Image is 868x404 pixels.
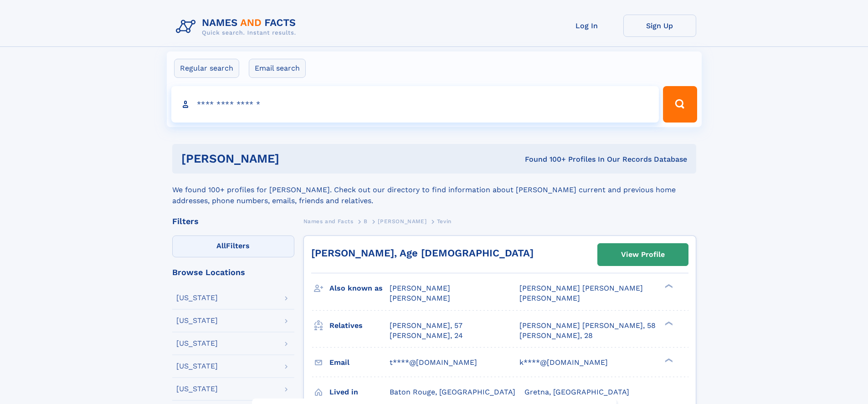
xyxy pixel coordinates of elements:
div: [US_STATE] [176,340,218,347]
a: Sign Up [623,15,696,37]
a: [PERSON_NAME], 57 [390,321,462,331]
a: Names and Facts [303,215,354,227]
div: [US_STATE] [176,317,218,324]
h3: Email [329,355,390,370]
span: [PERSON_NAME] [378,218,426,225]
span: [PERSON_NAME] [390,284,450,292]
a: B [364,215,368,227]
a: [PERSON_NAME] [378,215,426,227]
h3: Also known as [329,281,390,296]
span: All [216,241,226,250]
a: Log In [550,15,623,37]
span: [PERSON_NAME] [390,294,450,302]
label: Email search [249,59,306,78]
div: [US_STATE] [176,294,218,302]
div: ❯ [663,320,673,326]
img: Logo Names and Facts [172,15,303,39]
label: Filters [172,235,294,257]
div: Filters [172,217,294,225]
a: [PERSON_NAME], Age [DEMOGRAPHIC_DATA] [311,247,534,259]
div: Browse Locations [172,268,294,276]
div: [US_STATE] [176,385,218,393]
span: B [364,218,368,225]
div: ❯ [663,357,673,363]
button: Search Button [663,86,697,123]
div: Found 100+ Profiles In Our Records Database [402,154,687,164]
div: We found 100+ profiles for [PERSON_NAME]. Check out our directory to find information about [PERS... [172,174,696,206]
span: [PERSON_NAME] [PERSON_NAME] [519,284,643,292]
span: [PERSON_NAME] [519,294,580,302]
h3: Relatives [329,318,390,333]
h3: Lived in [329,384,390,400]
h1: [PERSON_NAME] [181,153,402,164]
div: View Profile [621,244,665,265]
span: Gretna, [GEOGRAPHIC_DATA] [524,388,629,396]
input: search input [171,86,659,123]
div: [US_STATE] [176,363,218,370]
div: ❯ [663,283,673,289]
a: [PERSON_NAME] [PERSON_NAME], 58 [519,321,656,331]
a: [PERSON_NAME], 24 [390,331,463,341]
a: View Profile [598,244,688,266]
a: [PERSON_NAME], 28 [519,331,593,341]
span: Baton Rouge, [GEOGRAPHIC_DATA] [390,388,515,396]
label: Regular search [174,59,239,78]
span: Tevin [437,218,452,225]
